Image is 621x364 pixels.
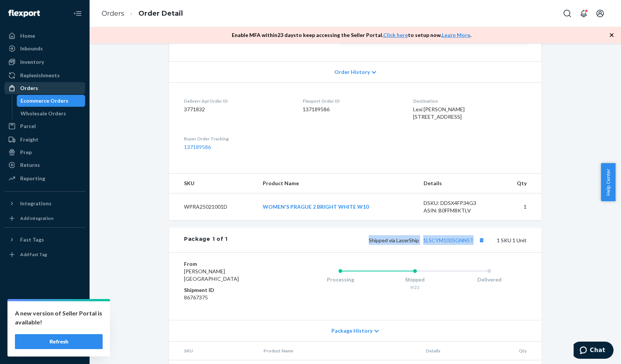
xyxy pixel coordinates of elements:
dd: 3771832 [184,106,291,113]
div: 9/23 [378,284,452,290]
button: Close Navigation [70,6,85,21]
div: Home [20,32,35,40]
dd: 137189586 [303,106,402,113]
button: Help Center [601,163,615,201]
th: SKU [169,174,257,193]
div: Ecommerce Orders [21,97,68,105]
th: Product Name [257,174,418,193]
button: Open notifications [576,6,591,21]
div: Returns [20,161,40,169]
a: Ecommerce Orders [17,95,85,107]
a: Orders [102,9,124,18]
button: Open Search Box [560,6,575,21]
dt: Deliverr Api Order ID [184,98,291,104]
button: Talk to Support [4,318,85,330]
a: 1LSCYM1005GNN5T [423,237,474,243]
a: Replenishments [4,69,85,81]
div: Inbounds [20,45,43,52]
a: Add Fast Tag [4,249,85,261]
span: Shipped via LaserShip [369,237,486,243]
a: Parcel [4,120,85,132]
a: Freight [4,134,85,146]
span: Lexi [PERSON_NAME] [STREET_ADDRESS] [413,106,465,120]
button: Integrations [4,197,85,209]
div: Prep [20,149,32,156]
div: ASIN: B0FFM8KTLV [424,207,494,214]
a: Reporting [4,172,85,184]
td: 1 [500,193,542,221]
button: Give Feedback [4,343,85,355]
div: Add Fast Tag [20,251,47,258]
dt: Destination [413,98,527,104]
td: WPRA25021001D [169,193,257,221]
a: Wholesale Orders [17,108,85,119]
div: Inventory [20,58,44,66]
div: 1 SKU 1 Unit [228,235,527,245]
dt: From [184,260,273,268]
dt: Buyer Order Tracking [184,136,291,142]
a: Home [4,30,85,42]
div: Fast Tags [20,236,44,243]
a: Add Integration [4,212,85,224]
div: Integrations [20,200,52,207]
dt: Shipment ID [184,286,273,294]
a: Inbounds [4,43,85,55]
p: A new version of Seller Portal is available! [15,309,103,327]
div: Shipped [378,276,452,283]
div: Orders [20,84,38,92]
a: 137189586 [184,144,211,150]
a: Settings [4,305,85,317]
span: [PERSON_NAME][GEOGRAPHIC_DATA] [184,268,239,282]
th: Qty [502,342,542,360]
a: Learn More [442,32,470,38]
button: Fast Tags [4,234,85,246]
img: Flexport logo [8,10,40,17]
a: WOMEN'S PRAGUE 2 BRIGHT WHITE W10 [263,203,369,210]
div: Freight [20,136,38,143]
div: Add Integration [20,215,53,221]
ol: breadcrumbs [96,3,189,25]
div: Delivered [452,276,527,283]
p: Enable MFA within 23 days to keep accessing the Seller Portal. to setup now. . [232,31,471,39]
div: DSKU: DDSX4FP34G3 [424,199,494,207]
dt: Flexport Order ID [303,98,402,104]
iframe: Opens a widget where you can chat to one of our agents [574,342,614,360]
div: Reporting [20,175,45,182]
button: Open account menu [593,6,608,21]
a: Returns [4,159,85,171]
button: Copy tracking number [477,235,486,245]
a: Orders [4,82,85,94]
span: Package History [331,327,372,335]
th: Details [418,174,500,193]
th: Qty [500,174,542,193]
div: Replenishments [20,72,60,79]
span: Order History [334,68,370,76]
a: Order Detail [138,9,183,18]
button: Refresh [15,334,103,349]
div: Processing [303,276,378,283]
a: Prep [4,146,85,158]
div: Package 1 of 1 [184,235,228,245]
div: Parcel [20,122,36,130]
div: Wholesale Orders [21,110,66,117]
th: Details [420,342,502,360]
th: Product Name [258,342,420,360]
dd: 86767375 [184,294,273,301]
th: SKU [169,342,258,360]
a: Inventory [4,56,85,68]
a: Help Center [4,330,85,342]
a: Click here [383,32,408,38]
